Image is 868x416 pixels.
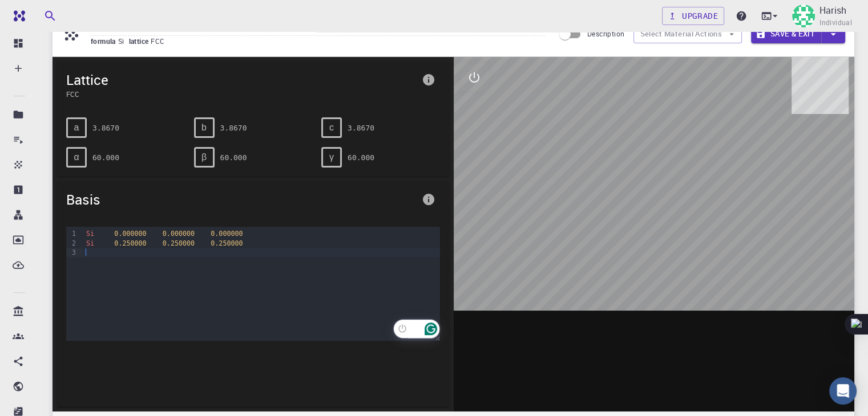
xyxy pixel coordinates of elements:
[211,230,243,238] span: 0.000000
[201,123,207,133] span: b
[23,8,64,18] span: Support
[92,148,119,168] pre: 60.000
[417,68,440,91] button: info
[662,7,724,25] a: Upgrade
[66,229,78,238] div: 1
[83,227,439,341] div: To enrich screen reader interactions, please activate Accessibility in Grammarly extension settings
[819,17,852,28] span: Individual
[66,71,417,89] span: Lattice
[220,148,247,168] pre: 60.000
[66,190,417,209] span: Basis
[66,239,78,248] div: 2
[329,152,334,162] span: γ
[587,29,624,38] span: Description
[163,239,195,247] span: 0.250000
[86,230,94,238] span: Si
[151,36,169,46] span: FCC
[118,36,129,46] span: Si
[348,118,374,138] pre: 3.8670
[114,239,146,247] span: 0.250000
[220,118,247,138] pre: 3.8670
[163,230,195,238] span: 0.000000
[329,123,334,133] span: c
[74,152,79,162] span: α
[86,239,94,247] span: Si
[633,25,742,43] button: Select Material Actions
[66,248,78,257] div: 3
[792,5,815,27] img: Harish
[92,118,119,138] pre: 3.8670
[751,25,821,43] button: Save & Exit
[114,230,146,238] span: 0.000000
[829,377,857,405] div: Open Intercom Messenger
[348,148,374,168] pre: 60.000
[211,239,243,247] span: 0.250000
[129,36,151,46] span: lattice
[417,188,440,211] button: info
[91,36,118,46] span: formula
[819,3,846,17] p: Harish
[9,10,25,22] img: logo
[201,152,207,162] span: β
[66,89,417,99] span: FCC
[74,123,79,133] span: a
